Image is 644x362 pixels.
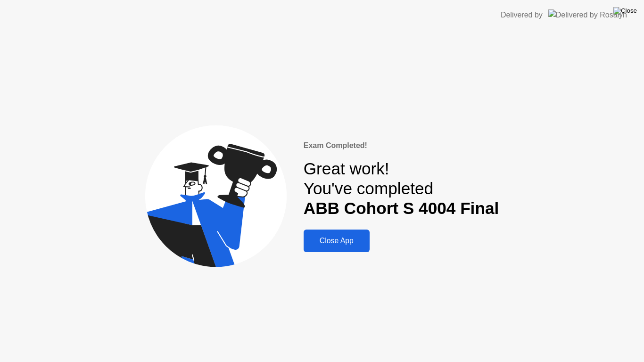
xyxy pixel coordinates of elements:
div: Exam Completed! [304,140,499,151]
img: Close [613,7,637,15]
img: Delivered by Rosalyn [548,9,627,20]
div: Great work! You've completed [304,159,499,219]
button: Close App [304,230,370,252]
div: Delivered by [501,9,543,21]
b: ABB Cohort S 4004 Final [304,199,499,217]
div: Close App [306,237,367,245]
